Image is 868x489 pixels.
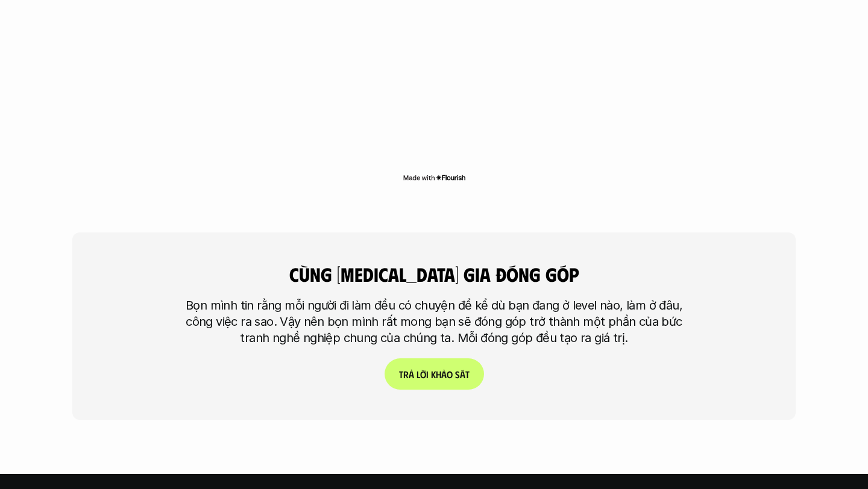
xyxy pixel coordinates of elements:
p: Bọn mình tin rằng mỗi người đi làm đều có chuyện để kể dù bạn đang ở level nào, làm ở đâu, công v... [178,297,690,346]
span: á [460,369,465,380]
span: t [465,369,470,380]
span: s [455,369,460,380]
span: ờ [420,369,426,380]
h4: cùng [MEDICAL_DATA] gia đóng góp [238,263,630,285]
span: i [426,369,429,380]
span: k [431,369,436,380]
span: T [399,369,403,380]
span: o [447,369,453,380]
span: r [403,369,409,380]
img: Made with Flourish [403,173,466,182]
span: ả [409,369,414,380]
span: ả [441,369,447,380]
span: h [436,369,441,380]
a: Trảlờikhảosát [385,358,484,390]
span: l [417,369,420,380]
